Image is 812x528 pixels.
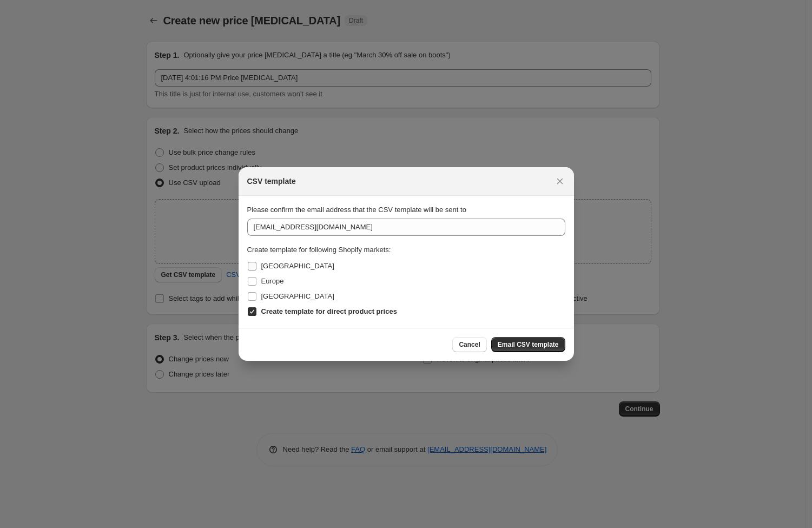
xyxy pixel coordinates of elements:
[247,206,466,214] span: Please confirm the email address that the CSV template will be sent to
[552,174,567,189] button: Close
[261,262,334,270] span: [GEOGRAPHIC_DATA]
[498,340,559,349] span: Email CSV template
[261,292,334,300] span: [GEOGRAPHIC_DATA]
[261,277,284,285] span: Europe
[247,245,565,255] div: Create template for following Shopify markets:
[491,337,565,352] button: Email CSV template
[261,307,397,315] b: Create template for direct product prices
[247,176,296,187] h2: CSV template
[452,337,486,352] button: Cancel
[459,340,480,349] span: Cancel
